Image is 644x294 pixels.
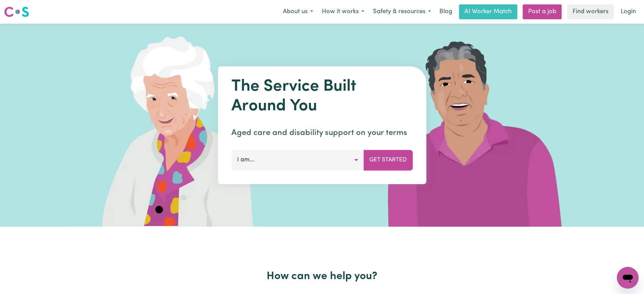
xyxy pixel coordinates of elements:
[567,4,614,19] a: Find workers
[231,150,364,170] button: I am...
[459,4,517,19] a: AI Worker Match
[369,5,435,19] button: Safety & resources
[363,150,413,170] button: Get Started
[617,267,639,289] iframe: Button to launch messaging window
[317,5,369,19] button: How it works
[231,127,413,139] p: Aged care and disability support on your terms
[4,6,29,18] img: Careseekers logo
[278,5,317,19] button: About us
[523,4,562,19] a: Post a job
[231,77,413,116] h1: The Service Built Around You
[617,4,640,19] a: Login
[103,270,542,283] h2: How can we help you?
[4,4,29,20] a: Careseekers logo
[435,4,456,19] a: Blog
